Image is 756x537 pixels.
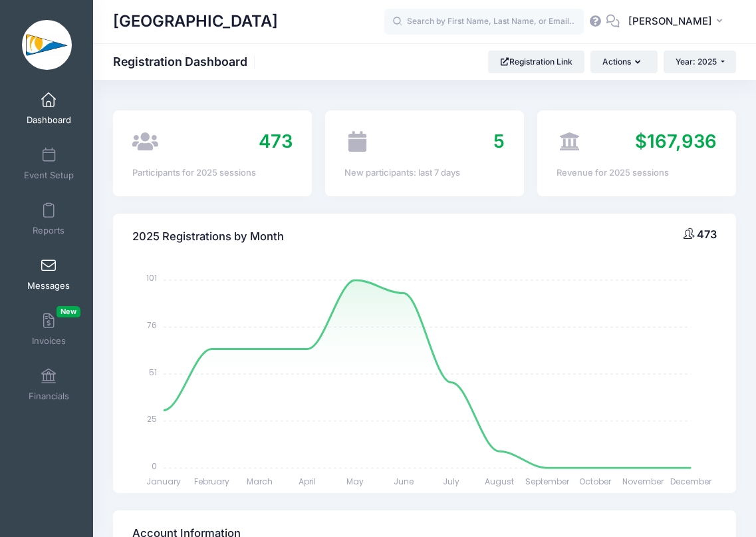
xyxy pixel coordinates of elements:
span: Messages [27,280,70,291]
input: Search by First Name, Last Name, or Email... [384,9,584,35]
tspan: 51 [149,367,157,378]
h4: 2025 Registrations by Month [132,218,284,256]
tspan: 0 [152,460,157,472]
span: Event Setup [24,170,74,181]
span: 5 [493,130,505,152]
a: InvoicesNew [17,306,80,353]
tspan: January [146,476,181,488]
tspan: August [485,476,514,488]
span: [PERSON_NAME] [628,14,712,29]
a: Financials [17,361,80,408]
button: Actions [590,51,657,73]
tspan: June [394,476,414,488]
a: Event Setup [17,140,80,187]
span: Financials [29,391,69,402]
span: 473 [697,228,717,241]
tspan: 101 [146,273,157,284]
tspan: April [299,476,316,488]
span: Dashboard [27,114,71,126]
tspan: October [579,476,612,488]
a: Dashboard [17,85,80,132]
span: New [57,306,80,317]
tspan: September [525,476,570,488]
tspan: May [347,476,364,488]
button: Year: 2025 [664,51,736,73]
a: Registration Link [488,51,584,73]
h1: Registration Dashboard [113,55,259,69]
span: Year: 2025 [676,57,717,67]
span: $167,936 [635,130,717,152]
a: Reports [17,196,80,242]
img: Clearwater Community Sailing Center [22,20,72,70]
span: 473 [259,130,293,152]
tspan: February [194,476,229,488]
tspan: 25 [147,413,157,425]
tspan: 76 [147,319,157,331]
tspan: July [443,476,459,488]
div: New participants: last 7 days [344,166,505,180]
span: Reports [33,225,64,236]
h1: [GEOGRAPHIC_DATA] [113,7,278,37]
button: [PERSON_NAME] [620,7,736,37]
tspan: November [622,476,664,488]
tspan: December [671,476,713,488]
a: Messages [17,251,80,297]
span: Invoices [32,335,66,347]
div: Participants for 2025 sessions [132,166,293,180]
div: Revenue for 2025 sessions [557,166,717,180]
tspan: March [247,476,273,488]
